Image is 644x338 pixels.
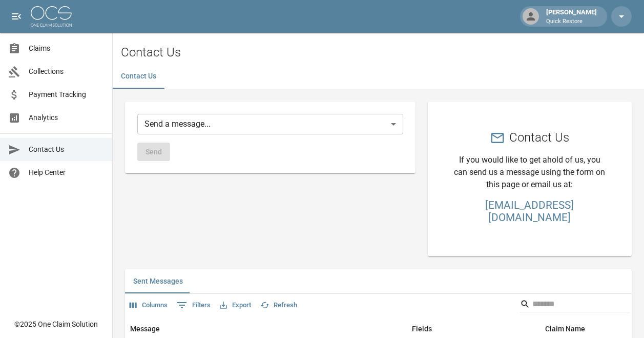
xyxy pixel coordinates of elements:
[31,6,72,27] img: ocs-logo-white-transparent.png
[125,269,191,293] button: Sent Messages
[29,112,104,123] span: Analytics
[452,199,607,224] a: [EMAIL_ADDRESS][DOMAIN_NAME]
[127,297,170,313] button: Select columns
[14,319,98,329] div: © 2025 One Claim Solution
[452,154,607,191] p: If you would like to get ahold of us, you can send us a message using the form on this page or em...
[520,296,630,314] div: Search
[29,43,104,54] span: Claims
[174,297,213,313] button: Show filters
[125,269,632,293] div: related-list tabs
[113,64,164,89] button: Contact Us
[546,17,597,26] p: Quick Restore
[137,114,403,134] div: Send a message...
[217,297,254,313] button: Export
[542,7,601,26] div: [PERSON_NAME]
[29,89,104,100] span: Payment Tracking
[258,297,300,313] button: Refresh
[509,130,569,145] h2: Contact Us
[113,64,644,89] div: dynamic tabs
[29,144,104,155] span: Contact Us
[121,45,644,60] h2: Contact Us
[29,66,104,77] span: Collections
[29,167,104,178] span: Help Center
[6,6,27,27] button: open drawer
